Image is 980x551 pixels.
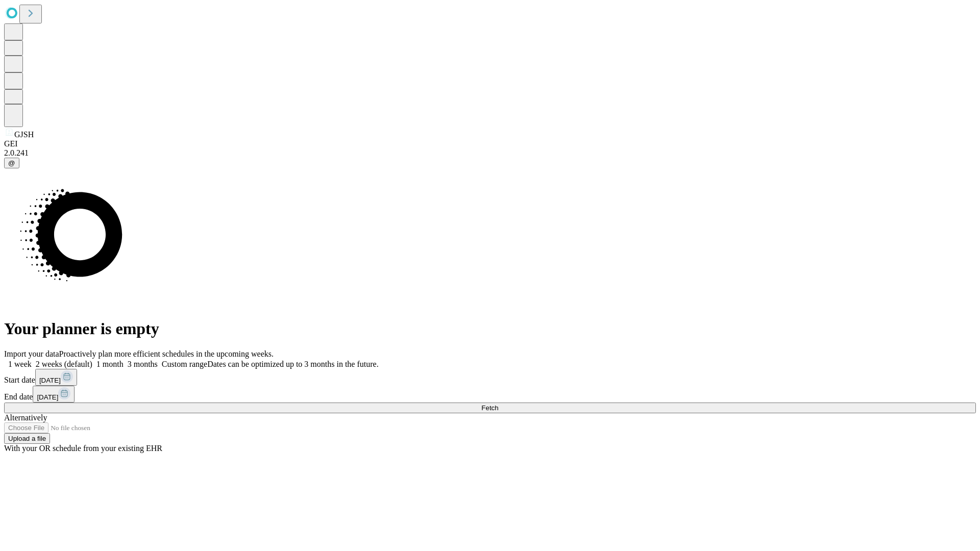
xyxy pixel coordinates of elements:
button: @ [4,158,19,168]
span: Import your data [4,349,59,358]
span: 3 months [128,360,158,368]
span: [DATE] [39,377,61,384]
span: Custom range [162,360,207,368]
span: 1 week [8,360,32,368]
div: GEI [4,139,976,148]
span: Fetch [481,404,498,412]
span: Alternatively [4,413,47,422]
span: Dates can be optimized up to 3 months in the future. [207,360,378,368]
button: [DATE] [35,369,77,386]
span: 2 weeks (default) [36,360,92,368]
span: GJSH [14,130,34,139]
span: @ [8,159,15,167]
div: 2.0.241 [4,148,976,158]
button: Upload a file [4,433,50,444]
span: [DATE] [37,393,58,401]
div: End date [4,386,976,403]
button: Fetch [4,403,976,413]
div: Start date [4,369,976,386]
button: [DATE] [33,386,75,403]
span: 1 month [96,360,124,368]
h1: Your planner is empty [4,319,976,338]
span: With your OR schedule from your existing EHR [4,444,162,453]
span: Proactively plan more efficient schedules in the upcoming weeks. [59,349,274,358]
